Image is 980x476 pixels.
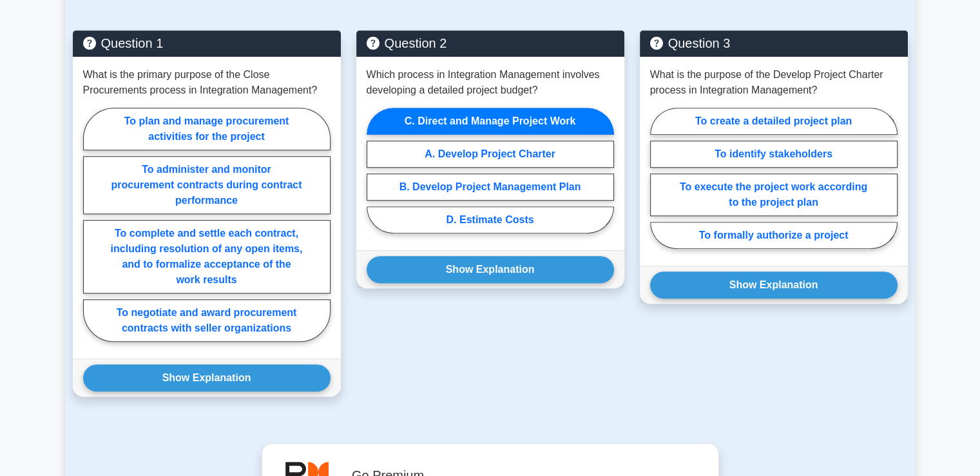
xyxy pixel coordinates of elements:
[367,108,614,135] label: C. Direct and Manage Project Work
[83,364,331,392] button: Show Explanation
[367,256,614,283] button: Show Explanation
[367,206,614,233] label: D. Estimate Costs
[650,35,898,51] h5: Question 3
[367,141,614,168] label: A. Develop Project Charter
[367,67,614,98] p: Which process in Integration Management involves developing a detailed project budget?
[83,67,331,98] p: What is the primary purpose of the Close Procurements process in Integration Management?
[650,174,898,216] label: To execute the project work according to the project plan
[650,272,898,299] button: Show Explanation
[650,222,898,249] label: To formally authorize a project
[83,220,331,293] label: To complete and settle each contract, including resolution of any open items, and to formalize ac...
[367,35,614,51] h5: Question 2
[650,108,898,135] label: To create a detailed project plan
[83,299,331,342] label: To negotiate and award procurement contracts with seller organizations
[650,141,898,168] label: To identify stakeholders
[83,35,331,51] h5: Question 1
[367,174,614,201] label: B. Develop Project Management Plan
[83,108,331,150] label: To plan and manage procurement activities for the project
[83,156,331,214] label: To administer and monitor procurement contracts during contract performance
[650,67,898,98] p: What is the purpose of the Develop Project Charter process in Integration Management?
